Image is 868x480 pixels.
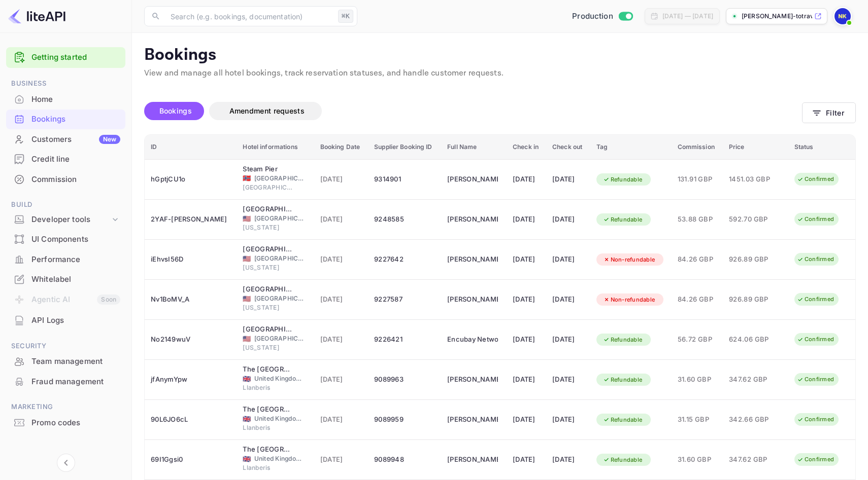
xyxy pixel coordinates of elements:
[678,414,717,425] span: 31.15 GBP
[790,293,841,306] div: Confirmed
[338,10,353,23] div: ⌘K
[6,270,125,289] div: Whitelabel
[243,416,251,422] span: United Kingdom of Great Britain and Northern Ireland
[447,171,498,188] div: Katerina Kampa
[729,414,780,425] span: 342.66 GBP
[374,291,435,308] div: 9227587
[243,456,251,462] span: United Kingdom of Great Britain and Northern Ireland
[788,135,855,160] th: Status
[678,334,717,345] span: 56.72 GBP
[254,374,305,383] span: United Kingdom of [GEOGRAPHIC_DATA] and [GEOGRAPHIC_DATA]
[6,130,125,149] a: CustomersNew
[513,331,540,348] div: [DATE]
[729,334,780,345] span: 624.06 GBP
[513,211,540,228] div: [DATE]
[723,135,788,160] th: Price
[552,412,584,428] div: [DATE]
[243,164,293,174] div: Steam Pier
[31,315,120,326] div: API Logs
[320,174,362,185] span: [DATE]
[144,102,802,120] div: account-settings tabs
[447,412,498,428] div: Samuel Collins
[243,445,293,455] div: The Royal Victoria Hotel
[790,453,841,466] div: Confirmed
[320,214,362,225] span: [DATE]
[662,12,713,21] div: [DATE] — [DATE]
[31,214,110,226] div: Developer tools
[447,331,498,348] div: Encubay Network
[151,291,230,308] div: Nv1BoMV_A
[678,214,717,225] span: 53.88 GBP
[552,211,584,228] div: [DATE]
[6,270,125,288] a: Whitelabel
[243,324,293,335] div: Arthouse Hotel New York City
[6,90,125,109] div: Home
[596,253,662,266] div: Non-refundable
[6,211,125,229] div: Developer tools
[513,291,540,308] div: [DATE]
[552,251,584,268] div: [DATE]
[6,230,125,249] div: UI Components
[243,263,293,272] span: [US_STATE]
[374,412,435,428] div: 9089959
[6,352,125,372] div: Team management
[151,331,230,348] div: No2149wuV
[145,135,237,160] th: ID
[243,284,293,294] div: Arthouse Hotel New York City
[243,383,293,392] span: Llanberis
[31,274,120,285] div: Whitelabel
[374,171,435,188] div: 9314901
[254,254,305,263] span: [GEOGRAPHIC_DATA]
[254,174,305,183] span: [GEOGRAPHIC_DATA]
[6,170,125,190] div: Commission
[6,230,125,248] a: UI Components
[790,253,841,266] div: Confirmed
[742,12,812,21] p: [PERSON_NAME]-totrave...
[6,109,125,128] a: Bookings
[374,251,435,268] div: 9227642
[31,134,120,145] div: Customers
[243,343,293,352] span: [US_STATE]
[374,211,435,228] div: 9248585
[243,336,251,342] span: United States of America
[513,372,540,388] div: [DATE]
[447,251,498,268] div: Nikolas Kampas
[596,213,649,226] div: Refundable
[678,374,717,385] span: 31.60 GBP
[254,214,305,223] span: [GEOGRAPHIC_DATA]
[572,11,613,22] span: Production
[31,94,120,105] div: Home
[590,135,672,160] th: Tag
[243,423,293,432] span: Llanberis
[243,183,293,192] span: [GEOGRAPHIC_DATA]
[254,334,305,343] span: [GEOGRAPHIC_DATA]
[243,223,293,232] span: [US_STATE]
[320,454,362,465] span: [DATE]
[6,199,125,210] span: Build
[31,52,120,63] a: Getting started
[552,452,584,468] div: [DATE]
[6,130,125,150] div: CustomersNew
[790,373,841,386] div: Confirmed
[31,114,120,125] div: Bookings
[552,291,584,308] div: [DATE]
[314,135,369,160] th: Booking Date
[729,374,780,385] span: 347.62 GBP
[374,331,435,348] div: 9226421
[243,303,293,312] span: [US_STATE]
[243,376,251,382] span: United Kingdom of Great Britain and Northern Ireland
[31,154,120,165] div: Credit line
[151,171,230,188] div: hGptjCU1o
[6,170,125,189] a: Commission
[320,334,362,345] span: [DATE]
[8,8,65,24] img: LiteAPI logo
[368,135,441,160] th: Supplier Booking ID
[31,356,120,367] div: Team management
[6,78,125,89] span: Business
[164,6,334,26] input: Search (e.g. bookings, documentation)
[678,454,717,465] span: 31.60 GBP
[513,251,540,268] div: [DATE]
[729,454,780,465] span: 347.62 GBP
[678,294,717,305] span: 84.26 GBP
[6,150,125,168] a: Credit line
